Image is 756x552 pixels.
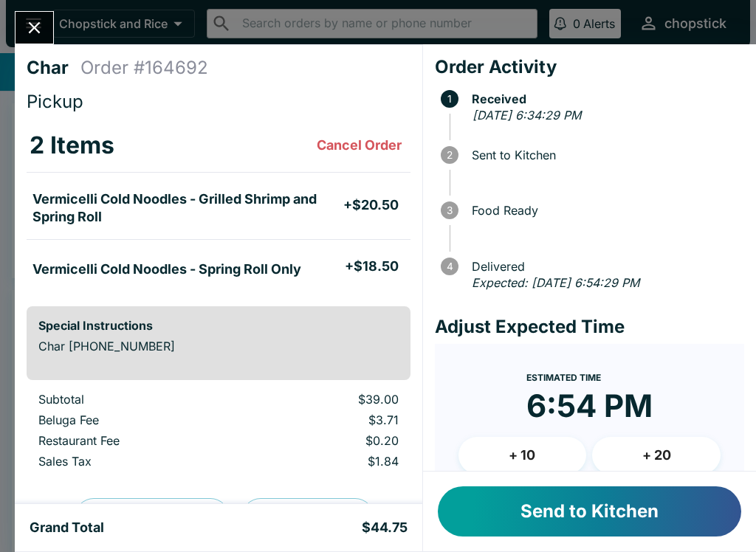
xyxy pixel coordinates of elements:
[32,261,301,278] h5: Vermicelli Cold Noodles - Spring Roll Only
[435,56,744,78] h4: Order Activity
[30,519,104,537] h5: Grand Total
[38,318,399,333] h6: Special Instructions
[253,413,398,427] p: $3.71
[447,93,452,105] text: 1
[464,260,744,273] span: Delivered
[241,498,374,537] button: Print Receipt
[464,92,744,106] span: Received
[447,149,453,161] text: 2
[253,392,398,407] p: $39.00
[32,190,343,226] h5: Vermicelli Cold Noodles - Grilled Shrimp and Spring Roll
[464,148,744,162] span: Sent to Kitchen
[472,108,581,123] em: [DATE] 6:34:29 PM
[80,57,208,79] h4: Order # 164692
[362,519,408,537] h5: $44.75
[27,392,410,475] table: orders table
[592,437,721,474] button: + 20
[464,204,744,217] span: Food Ready
[30,131,114,160] h3: 2 Items
[27,119,410,294] table: orders table
[526,387,653,425] time: 6:54 PM
[447,204,453,216] text: 3
[27,57,80,79] h4: Char
[438,486,741,537] button: Send to Kitchen
[253,433,398,448] p: $0.20
[38,339,399,353] p: Char [PHONE_NUMBER]
[446,261,453,272] text: 4
[38,433,230,448] p: Restaurant Fee
[75,498,230,537] button: Preview Receipt
[38,454,230,469] p: Sales Tax
[345,258,399,275] h5: + $18.50
[311,131,408,160] button: Cancel Order
[38,413,230,427] p: Beluga Fee
[253,454,398,469] p: $1.84
[472,275,639,290] em: Expected: [DATE] 6:54:29 PM
[27,91,83,112] span: Pickup
[38,392,230,407] p: Subtotal
[16,12,53,44] button: Close
[526,372,601,383] span: Estimated Time
[435,316,744,338] h4: Adjust Expected Time
[343,196,399,214] h5: + $20.50
[458,437,587,474] button: + 10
